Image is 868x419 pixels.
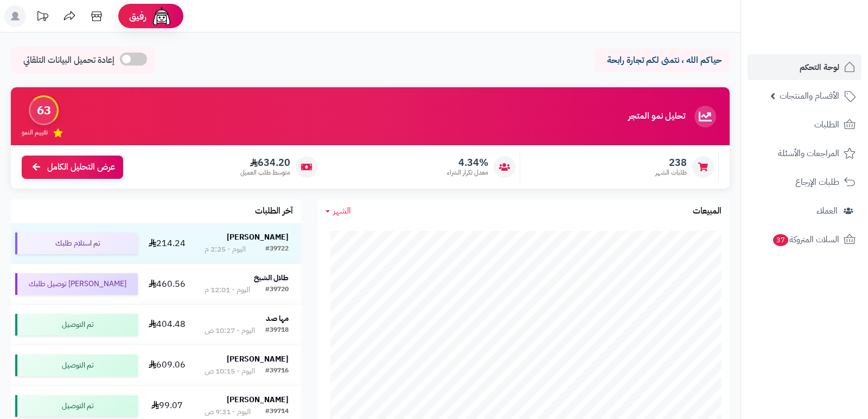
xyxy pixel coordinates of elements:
span: طلبات الإرجاع [795,175,839,190]
a: الشهر [325,205,351,217]
span: عرض التحليل الكامل [47,161,115,173]
div: اليوم - 2:25 م [205,244,246,255]
a: المراجعات والأسئلة [748,140,861,166]
div: #39716 [265,366,289,377]
div: اليوم - 10:15 ص [205,366,255,377]
div: [PERSON_NAME] توصيل طلبك [15,273,138,295]
h3: آخر الطلبات [255,207,293,216]
a: العملاء [748,198,861,224]
div: #39722 [265,244,289,255]
h3: المبيعات [693,207,722,216]
span: الأقسام والمنتجات [780,88,839,104]
span: السلات المتروكة [772,232,839,247]
span: 634.20 [240,157,290,169]
div: تم استلام طلبك [15,233,138,254]
div: تم التوصيل [15,314,138,336]
strong: [PERSON_NAME] [227,231,289,243]
span: الشهر [333,204,351,217]
td: 214.24 [142,223,192,263]
span: متوسط طلب العميل [240,168,290,177]
img: logo-2.png [794,28,858,50]
span: لوحة التحكم [800,60,839,75]
p: حياكم الله ، نتمنى لكم تجارة رابحة [602,54,722,67]
a: تحديثات المنصة [29,5,56,30]
span: العملاء [816,203,838,218]
span: إعادة تحميل البيانات التلقائي [23,54,114,67]
div: اليوم - 10:27 ص [205,325,255,336]
div: تم التوصيل [15,354,138,376]
div: اليوم - 9:31 ص [205,407,251,417]
td: 460.56 [142,264,192,304]
strong: طلال الشيخ [254,272,289,283]
strong: مها صد [266,313,289,324]
h3: تحليل نمو المتجر [628,112,685,121]
div: اليوم - 12:01 م [205,285,250,295]
div: تم التوصيل [15,395,138,417]
span: معدل تكرار الشراء [447,168,488,177]
span: 4.34% [447,157,488,169]
span: 37 [773,234,788,246]
strong: [PERSON_NAME] [227,353,289,365]
div: #39714 [265,407,289,417]
a: السلات المتروكة37 [748,227,861,253]
div: #39718 [265,325,289,336]
div: #39720 [265,285,289,295]
a: لوحة التحكم [748,54,861,80]
strong: [PERSON_NAME] [227,394,289,405]
span: طلبات الشهر [655,168,687,177]
a: الطلبات [748,112,861,138]
img: ai-face.png [151,5,173,27]
span: رفيق [129,10,146,23]
span: الطلبات [814,117,839,132]
a: طلبات الإرجاع [748,169,861,195]
td: 404.48 [142,305,192,345]
td: 609.06 [142,345,192,385]
span: المراجعات والأسئلة [778,146,839,161]
a: عرض التحليل الكامل [22,156,123,179]
span: 238 [655,157,687,169]
span: تقييم النمو [22,128,48,137]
